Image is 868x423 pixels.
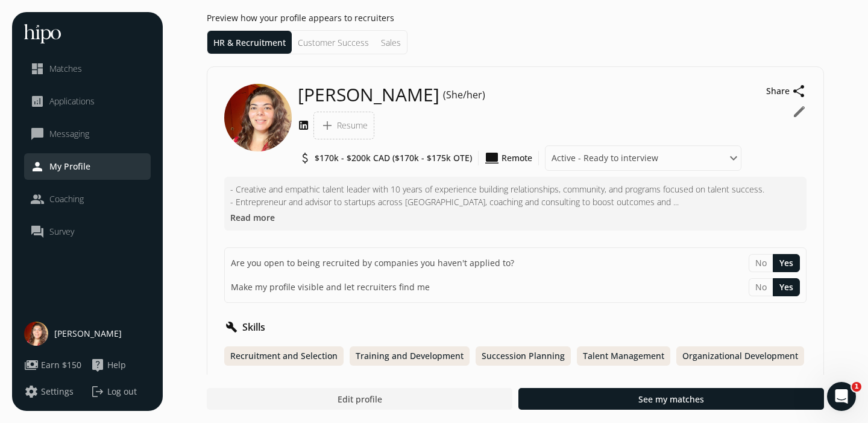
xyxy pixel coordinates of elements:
span: Share [766,85,790,97]
h2: Skills [242,320,265,334]
a: question_answerSurvey [30,224,145,239]
a: paymentsEarn $150 [24,358,84,372]
img: user-photo [24,322,48,346]
button: Read more [230,211,275,224]
span: Earn $150 [41,359,81,371]
button: See my matches [518,388,824,410]
button: edit [792,104,807,119]
span: Messaging [49,128,89,140]
a: personMy Profile [30,159,145,174]
span: settings [24,384,39,399]
a: analyticsApplications [30,94,145,109]
span: computer [485,151,499,165]
li: HR & Recruitment [207,31,292,54]
iframe: Intercom live chat [827,382,856,411]
span: add [320,118,335,133]
button: Yes [773,278,800,296]
span: share [792,84,807,98]
span: logout [90,384,105,399]
span: payments [24,358,39,372]
span: build [224,320,239,334]
span: live_help [90,358,105,372]
span: $170k - $200k CAD ($170k - $175k OTE) [315,152,472,164]
div: Succession Planning [476,346,571,366]
button: Edit profile [207,388,512,410]
img: candidate-image [224,84,292,151]
span: dashboard [30,62,45,76]
a: chat_bubble_outlineMessaging [30,127,145,141]
div: Training and Development [350,346,470,366]
span: 1 [852,382,861,392]
span: person [30,159,45,174]
span: [PERSON_NAME] [54,328,122,340]
span: Resume [337,119,368,132]
span: Survey [49,226,74,238]
a: dashboardMatches [30,62,145,76]
span: (She/her) [443,87,485,102]
span: My Profile [49,161,90,173]
a: live_helpHelp [90,358,151,372]
li: Customer Success [292,31,375,54]
span: analytics [30,94,45,109]
span: Coaching [49,193,84,205]
div: Talent Management [577,346,670,366]
button: Yes [773,254,800,272]
span: chat_bubble_outline [30,127,45,141]
span: attach_money [298,151,312,165]
span: people [30,192,45,206]
li: Sales [375,31,407,54]
button: logoutLog out [90,384,151,399]
h1: Preview how your profile appears to recruiters [207,12,824,24]
button: No [749,278,773,296]
a: settingsSettings [24,384,84,399]
span: See my matches [638,393,704,406]
button: live_helpHelp [90,358,126,372]
span: question_answer [30,224,45,239]
a: peopleCoaching [30,192,145,206]
span: Make my profile visible and let recruiters find me [231,281,430,293]
span: Matches [49,63,82,75]
span: Settings [41,386,74,398]
div: Organizational Development [676,346,804,366]
p: - Creative and empathic talent leader with 10 years of experience building relationships, communi... [230,183,800,208]
span: Log out [107,386,137,398]
img: hh-logo-white [24,24,61,43]
button: settingsSettings [24,384,74,399]
span: Help [107,359,126,371]
span: Are you open to being recruited by companies you haven't applied to? [231,257,514,269]
button: Shareshare [766,84,807,98]
div: Recruitment and Selection [224,346,344,366]
span: Edit profile [338,393,382,406]
button: paymentsEarn $150 [24,358,81,372]
button: No [749,254,773,272]
span: [PERSON_NAME] [298,84,439,106]
span: Applications [49,95,95,107]
span: Remote [502,152,532,164]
